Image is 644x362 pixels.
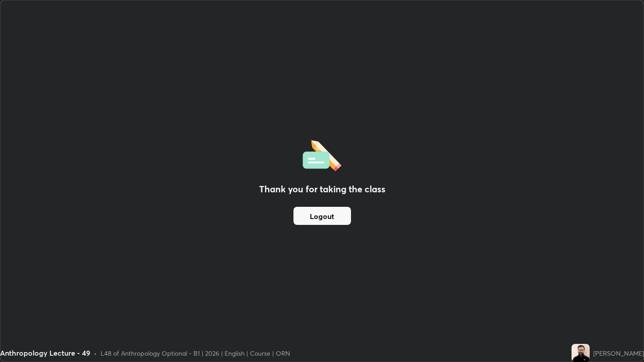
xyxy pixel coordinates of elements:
[593,348,644,358] div: [PERSON_NAME]
[293,207,351,225] button: Logout
[259,182,385,196] h2: Thank you for taking the class
[303,137,341,171] img: offlineFeedback.1438e8b3.svg
[572,344,590,362] img: 167eb5c629314afbaeb4858ad22f4e4a.jpg
[94,348,97,358] div: •
[101,348,290,358] div: L48 of Anthropology Optional - B1 | 2026 | English | Course | ORN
